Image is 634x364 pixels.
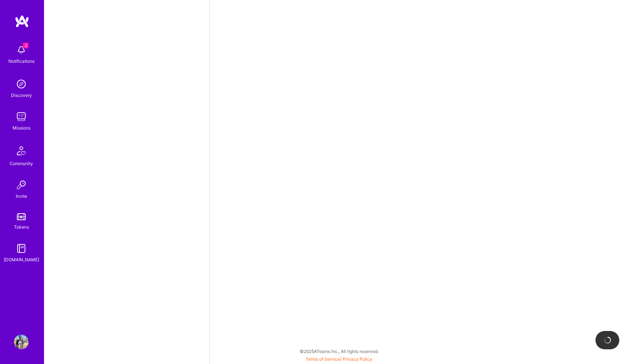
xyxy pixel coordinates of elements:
[14,77,29,91] img: discovery
[12,124,30,132] div: Missions
[23,43,29,48] span: 2
[10,160,33,167] div: Community
[14,178,29,192] img: Invite
[11,91,32,99] div: Discovery
[14,335,29,349] img: User Avatar
[15,15,29,28] img: logo
[343,356,372,362] a: Privacy Policy
[17,213,26,220] img: tokens
[602,335,612,345] img: loading
[306,356,340,362] a: Terms of Service
[12,335,30,349] a: User Avatar
[4,256,39,263] div: [DOMAIN_NAME]
[14,109,29,124] img: teamwork
[14,43,29,57] img: bell
[12,142,30,160] img: Community
[16,192,27,200] div: Invite
[44,342,634,360] div: © 2025 ATeams Inc., All rights reserved.
[14,241,29,256] img: guide book
[14,223,29,231] div: Tokens
[306,356,372,362] span: |
[8,57,34,65] div: Notifications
